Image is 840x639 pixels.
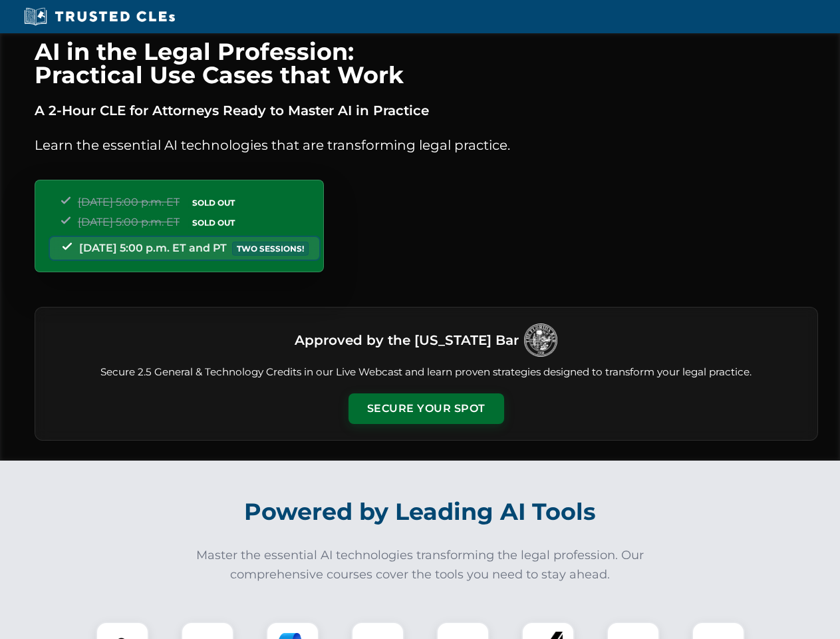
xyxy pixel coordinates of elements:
img: Logo [524,323,557,357]
span: SOLD OUT [188,196,239,210]
h1: AI in the Legal Profession: Practical Use Cases that Work [35,40,818,87]
img: Trusted CLEs [20,7,179,27]
p: Secure 2.5 General & Technology Credits in our Live Webcast and learn proven strategies designed ... [51,365,801,380]
span: [DATE] 5:00 p.m. ET [78,216,180,228]
span: SOLD OUT [188,216,239,230]
span: [DATE] 5:00 p.m. ET [78,196,180,208]
p: Master the essential AI technologies transforming the legal profession. Our comprehensive courses... [188,546,653,584]
h3: Approved by the [US_STATE] Bar [295,328,519,352]
h2: Powered by Leading AI Tools [52,489,789,535]
p: A 2-Hour CLE for Attorneys Ready to Master AI in Practice [35,100,818,121]
p: Learn the essential AI technologies that are transforming legal practice. [35,134,818,156]
button: Secure Your Spot [349,393,504,424]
